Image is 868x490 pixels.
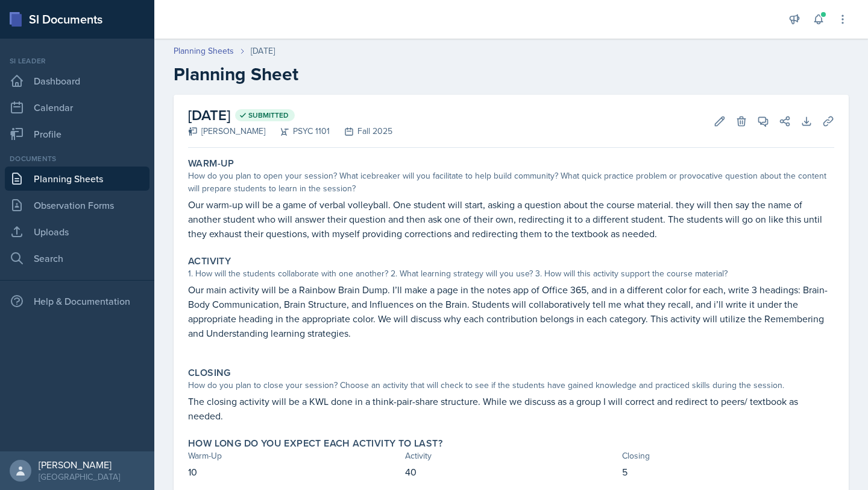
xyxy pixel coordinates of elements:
[5,153,149,164] div: Documents
[188,450,400,462] div: Warm-Up
[188,282,834,340] p: Our main activity will be a Rainbow Brain Dump. I’ll make a page in the notes app of Office 365, ...
[188,394,834,423] p: The closing activity will be a KWL done in a think-pair-share structure. While we discuss as a gr...
[188,157,234,170] label: Warm-Up
[5,289,149,313] div: Help & Documentation
[188,367,231,379] label: Closing
[188,170,834,195] div: How do you plan to open your session? What icebreaker will you facilitate to help build community...
[188,267,834,280] div: 1. How will the students collaborate with one another? 2. What learning strategy will you use? 3....
[39,471,120,483] div: [GEOGRAPHIC_DATA]
[622,465,834,479] p: 5
[5,246,149,270] a: Search
[330,125,392,138] div: Fall 2025
[405,450,617,462] div: Activity
[188,437,442,450] label: How long do you expect each activity to last?
[188,125,265,138] div: [PERSON_NAME]
[5,122,149,146] a: Profile
[174,63,849,85] h2: Planning Sheet
[188,104,392,126] h2: [DATE]
[251,45,275,57] div: [DATE]
[188,255,231,267] label: Activity
[188,465,400,479] p: 10
[265,125,330,138] div: PSYC 1101
[5,56,149,66] div: Si leader
[5,220,149,244] a: Uploads
[248,110,289,120] span: Submitted
[5,167,149,191] a: Planning Sheets
[405,465,617,479] p: 40
[5,193,149,217] a: Observation Forms
[174,45,234,57] a: Planning Sheets
[5,95,149,119] a: Calendar
[188,379,834,392] div: How do you plan to close your session? Choose an activity that will check to see if the students ...
[622,450,834,462] div: Closing
[5,69,149,93] a: Dashboard
[188,197,834,241] p: Our warm-up will be a game of verbal volleyball. One student will start, asking a question about ...
[39,459,120,471] div: [PERSON_NAME]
